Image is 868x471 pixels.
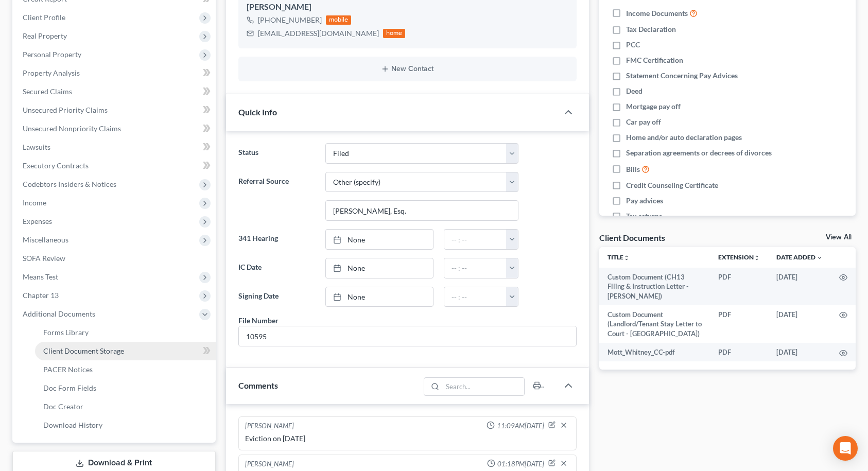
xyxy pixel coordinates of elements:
[14,249,216,268] a: SOFA Review
[768,305,831,343] td: [DATE]
[35,397,216,416] a: Doc Creator
[258,28,379,39] div: [EMAIL_ADDRESS][DOMAIN_NAME]
[444,287,507,307] input: -- : --
[326,287,433,307] a: None
[626,55,683,65] span: FMC Certification
[247,1,568,13] div: [PERSON_NAME]
[233,172,320,221] label: Referral Source
[43,346,124,355] span: Client Document Storage
[14,64,216,82] a: Property Analysis
[23,31,67,40] span: Real Property
[497,459,544,469] span: 01:18PM[DATE]
[23,106,108,114] span: Unsecured Priority Claims
[326,15,352,25] div: mobile
[43,328,89,337] span: Forms Library
[383,29,406,38] div: home
[826,234,852,241] a: View All
[833,436,858,461] div: Open Intercom Messenger
[626,148,772,158] span: Separation agreements or decrees of divorces
[258,15,322,25] div: [PHONE_NUMBER]
[497,421,544,431] span: 11:09AM[DATE]
[43,402,83,411] span: Doc Creator
[626,196,663,206] span: Pay advices
[23,143,50,151] span: Lawsuits
[23,272,58,281] span: Means Test
[23,50,81,59] span: Personal Property
[626,101,681,112] span: Mortgage pay off
[718,253,760,261] a: Extensionunfold_more
[23,124,121,133] span: Unsecured Nonpriority Claims
[23,217,52,225] span: Expenses
[626,40,640,50] span: PCC
[247,65,568,73] button: New Contact
[238,380,278,390] span: Comments
[14,138,216,156] a: Lawsuits
[23,198,46,207] span: Income
[245,459,294,469] div: [PERSON_NAME]
[768,268,831,305] td: [DATE]
[245,433,570,444] div: Eviction on [DATE]
[710,268,768,305] td: PDF
[35,342,216,360] a: Client Document Storage
[710,343,768,361] td: PDF
[233,287,320,307] label: Signing Date
[626,86,643,96] span: Deed
[245,421,294,431] div: [PERSON_NAME]
[35,360,216,379] a: PACER Notices
[23,87,72,96] span: Secured Claims
[43,383,96,392] span: Doc Form Fields
[23,161,89,170] span: Executory Contracts
[23,254,65,263] span: SOFA Review
[35,323,216,342] a: Forms Library
[710,305,768,343] td: PDF
[14,82,216,101] a: Secured Claims
[626,132,742,143] span: Home and/or auto declaration pages
[599,343,710,361] td: Mott_Whitney_CC-pdf
[623,255,630,261] i: unfold_more
[442,378,524,395] input: Search...
[444,230,507,249] input: -- : --
[326,258,433,278] a: None
[238,315,279,326] div: File Number
[776,253,823,261] a: Date Added expand_more
[326,230,433,249] a: None
[23,180,116,188] span: Codebtors Insiders & Notices
[43,365,93,374] span: PACER Notices
[14,119,216,138] a: Unsecured Nonpriority Claims
[326,201,518,220] input: Other Referral Source
[14,101,216,119] a: Unsecured Priority Claims
[626,211,662,221] span: Tax returns
[817,255,823,261] i: expand_more
[754,255,760,261] i: unfold_more
[23,68,80,77] span: Property Analysis
[599,305,710,343] td: Custom Document (Landlord/Tenant Stay Letter to Court - [GEOGRAPHIC_DATA])
[626,24,676,34] span: Tax Declaration
[35,379,216,397] a: Doc Form Fields
[607,253,630,261] a: Titleunfold_more
[233,258,320,278] label: IC Date
[43,421,102,429] span: Download History
[626,71,738,81] span: Statement Concerning Pay Advices
[35,416,216,434] a: Download History
[626,8,688,19] span: Income Documents
[599,268,710,305] td: Custom Document (CH13 Filing & Instruction Letter - [PERSON_NAME])
[233,229,320,250] label: 341 Hearing
[233,143,320,164] label: Status
[23,235,68,244] span: Miscellaneous
[14,156,216,175] a: Executory Contracts
[239,326,576,346] input: --
[23,309,95,318] span: Additional Documents
[768,343,831,361] td: [DATE]
[444,258,507,278] input: -- : --
[23,13,65,22] span: Client Profile
[23,291,59,300] span: Chapter 13
[626,180,718,190] span: Credit Counseling Certificate
[626,117,661,127] span: Car pay off
[626,164,640,175] span: Bills
[238,107,277,117] span: Quick Info
[599,232,665,243] div: Client Documents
